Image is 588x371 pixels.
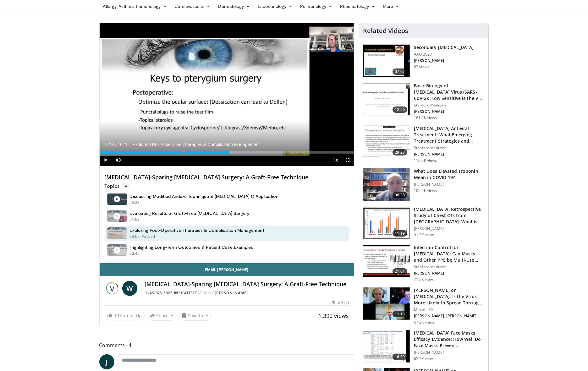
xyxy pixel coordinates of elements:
[393,68,408,75] span: 07:07
[100,23,354,166] video-js: Video Player
[414,320,435,325] p: 67.2K views
[363,27,408,35] h4: Related Videos
[393,268,408,275] span: 21:01
[100,151,354,154] div: Progress Bar
[363,168,410,201] img: 98daf78a-1d22-4ebe-927e-10afe95ffd94.150x105_q85_crop-smart_upscale.jpg
[414,44,474,51] h3: Secondary [MEDICAL_DATA]
[329,154,341,166] button: Playback Rate
[179,311,211,321] button: Save to
[393,311,408,317] span: 11:16
[414,244,485,263] h3: Infection Control for [MEDICAL_DATA]: Can Masks and Other PPE be Multi-Use…
[122,281,137,296] a: W
[363,330,410,363] img: 84c7fe4b-aaee-4643-81e6-b8475137f88c.150x105_q85_crop-smart_upscale.jpg
[105,281,120,296] img: ASCRS 2025 Insights
[393,230,408,237] span: 11:19
[122,183,129,189] span: 4
[363,83,410,116] img: e1ef609c-e6f9-4a06-a5f9-e4860df13421.150x105_q85_crop-smart_upscale.jpg
[414,265,485,270] p: Stanford Medicine
[130,194,279,199] h4: Discussing Modified Anduze Technique & [MEDICAL_DATA] C Application
[363,44,485,78] a: 07:07 Secondary [MEDICAL_DATA] AAO 2023 [PERSON_NAME] 83 views
[363,126,410,158] img: f07580cd-e9a1-40f8-9fb1-f14d1a9704d8.150x105_q85_crop-smart_upscale.jpg
[130,217,140,222] p: 01:03
[414,287,485,306] h3: [PERSON_NAME] on [MEDICAL_DATA]: Is the Virus More Likely to Spread Through Su…
[363,287,410,320] img: d86935a6-bc80-4153-bebb-f5ee020bf328.150x105_q85_crop-smart_upscale.jpg
[150,290,193,296] a: ASCRS 2025 Insights
[115,142,117,147] span: /
[414,188,437,193] p: 100.9K views
[414,158,437,163] p: 110.6K views
[414,125,485,144] h3: [MEDICAL_DATA] Antiviral Treatment: What Emerging Treatment Strategies and…
[393,106,408,113] span: 12:26
[145,281,349,288] h4: [MEDICAL_DATA]-Sparing [MEDICAL_DATA] Surgery: A Graft-Free Technique
[414,145,485,150] p: Stanford Medicine
[414,271,485,276] p: [PERSON_NAME]
[414,182,485,187] p: [PERSON_NAME]
[414,226,485,231] p: [PERSON_NAME]
[318,312,349,319] span: 1,390 views
[363,168,485,201] a: 06:38 What Does Elevated Troponin Mean in COVID-19? [PERSON_NAME] 100.9K views
[363,287,485,325] a: 11:16 [PERSON_NAME] on [MEDICAL_DATA]: Is the Virus More Likely to Spread Through Su… MicrobeTV [...
[393,192,408,198] span: 06:38
[363,206,410,239] img: c2eb46a3-50d3-446d-a553-a9f8510c7760.150x105_q85_crop-smart_upscale.jpg
[100,263,354,276] a: Email [PERSON_NAME]
[112,154,125,166] button: Mute
[414,307,485,312] p: MicrobeTV
[130,210,250,216] h4: Evaluating Results of Graft-Free [MEDICAL_DATA] Surgery
[363,83,485,120] a: 12:26 Basic Biology of [MEDICAL_DATA] Virus (SARS-CoV-2): How Sensitive is the V… Stanford Medici...
[147,311,177,321] button: Share
[132,142,260,147] span: Exploring Post-Operative Therapies & Complication Management
[215,290,248,296] a: [PERSON_NAME]
[341,154,354,166] button: Fullscreen
[393,149,408,155] span: 29:23
[105,142,114,147] span: 5:13
[99,354,114,369] a: J
[414,83,485,101] h3: Basic Biology of [MEDICAL_DATA] Virus (SARS-CoV-2): How Sensitive is the V…
[130,251,140,256] p: 02:45
[414,206,485,225] h3: [MEDICAL_DATA] Retrospective Study of Chest CTs from [GEOGRAPHIC_DATA]: What is the Re…
[363,45,410,77] img: ea857244-f48e-4186-87c1-a7cff130f320.150x105_q85_crop-smart_upscale.jpg
[145,290,349,296] div: By FEATURING
[105,311,145,320] a: 9 Thumbs Up
[105,174,349,181] h4: [MEDICAL_DATA]-Sparing [MEDICAL_DATA] Surgery: A Graft-Free Technique
[414,330,485,349] h3: [MEDICAL_DATA] Face Masks Efficacy Evidence: How Well Do Face Masks Preven…
[414,356,435,361] p: 65.5K views
[130,227,264,233] h4: Exploring Post-Operative Therapies & Complication Management
[99,341,354,349] span: Comments 4
[363,244,485,282] a: 21:01 Infection Control for [MEDICAL_DATA]: Can Masks and Other PPE be Multi-Use… Stanford Medici...
[363,245,410,277] img: c238e62d-f332-4378-b8bd-6523d00e8260.150x105_q85_crop-smart_upscale.jpg
[414,232,435,237] p: 91.3K views
[414,277,435,282] p: 71.5K views
[130,200,140,205] p: 03:23
[414,52,474,57] p: AAO 2023
[414,109,485,114] p: [PERSON_NAME]
[414,314,485,319] p: [PERSON_NAME], [PERSON_NAME]
[363,330,485,363] a: 16:39 [MEDICAL_DATA] Face Masks Efficacy Evidence: How Well Do Face Masks Preven… [PERSON_NAME] 6...
[105,183,129,189] p: Topics
[130,234,140,239] p: 03:07
[414,115,437,120] p: 161.0K views
[414,350,485,355] p: [PERSON_NAME]
[114,313,116,319] span: 9
[130,244,253,250] h4: Highlighting Long-Term Outcomes & Patient Case Examples
[332,300,349,305] div: [DATE]
[118,142,129,147] span: 10:15
[414,64,429,69] p: 83 views
[414,58,474,63] p: [PERSON_NAME]
[414,152,485,157] p: [PERSON_NAME]
[414,103,485,108] p: Stanford Medicine
[363,125,485,163] a: 29:23 [MEDICAL_DATA] Antiviral Treatment: What Emerging Treatment Strategies and… Stanford Medici...
[393,354,408,360] span: 16:39
[140,234,155,239] p: - Paused
[100,154,112,166] button: Play
[414,168,485,181] h3: What Does Elevated Troponin Mean in COVID-19?
[363,206,485,239] a: 11:19 [MEDICAL_DATA] Retrospective Study of Chest CTs from [GEOGRAPHIC_DATA]: What is the Re… [PE...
